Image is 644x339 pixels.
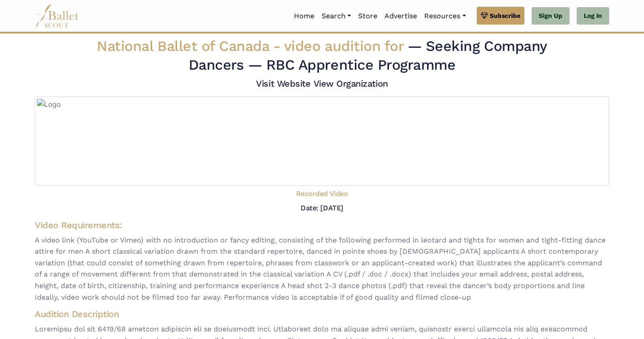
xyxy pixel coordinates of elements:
[490,11,520,21] span: Subscribe
[381,7,421,25] a: Advertise
[290,7,318,25] a: Home
[314,78,388,89] a: View Organization
[35,308,609,320] h4: Audition Description
[256,78,310,89] a: Visit Website
[284,38,403,54] span: video audition for
[248,56,456,73] span: — RBC Apprentice Programme
[355,7,381,25] a: Store
[296,189,348,199] h5: Recorded Video
[35,234,609,303] span: A video link (YouTube or Vimeo) with no introduction or fancy editing, consisting of the followin...
[97,38,407,54] span: National Ballet of Canada -
[318,7,355,25] a: Search
[301,204,343,212] h5: Date: [DATE]
[421,7,469,25] a: Resources
[577,7,609,25] a: Log In
[532,7,570,25] a: Sign Up
[481,11,488,21] img: gem.svg
[35,96,609,186] img: Logo
[35,220,122,230] span: Video Requirements:
[189,38,547,73] span: — Seeking Company Dancers
[477,7,524,25] a: Subscribe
